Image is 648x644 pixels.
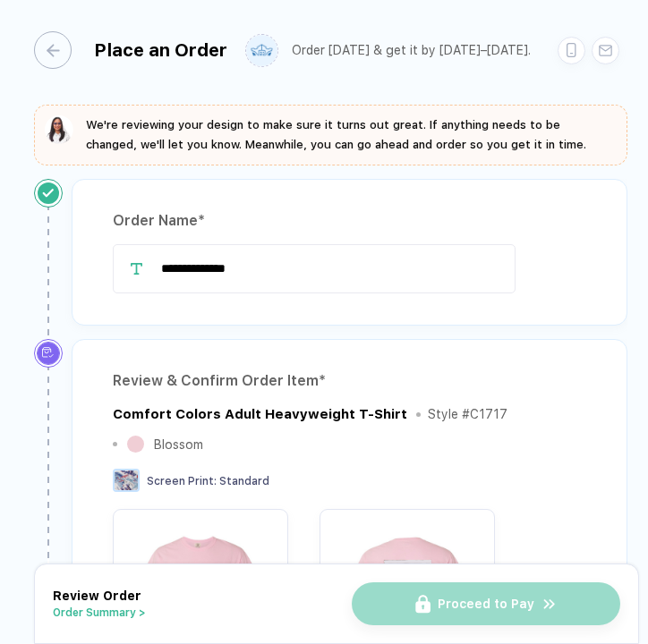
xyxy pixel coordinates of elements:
button: Order Summary > [53,606,146,619]
div: Comfort Colors Adult Heavyweight T-Shirt [113,404,407,424]
div: Order [DATE] & get it by [DATE]–[DATE]. [292,43,531,58]
img: sophie [45,115,73,144]
img: Screen Print [113,469,140,492]
img: user profile [246,35,277,66]
div: Place an Order [94,39,227,61]
span: Standard [219,475,269,487]
button: We're reviewing your design to make sure it turns out great. If anything needs to be changed, we'... [45,115,617,155]
div: Review & Confirm Order Item [113,367,586,395]
span: We're reviewing your design to make sure it turns out great. If anything needs to be changed, we'... [86,118,586,151]
span: Screen Print : [147,475,217,487]
div: Blossom [154,437,203,452]
div: Style # C1717 [428,407,507,421]
span: Review Order [53,589,141,603]
div: Order Name [113,207,586,235]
